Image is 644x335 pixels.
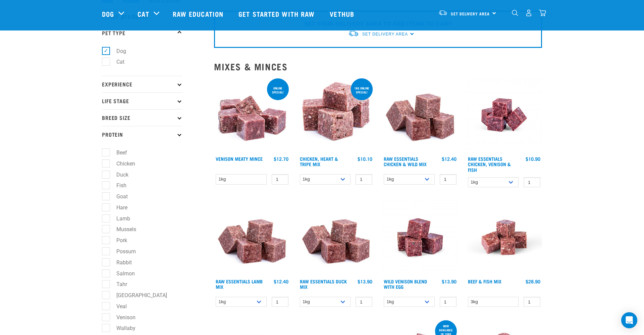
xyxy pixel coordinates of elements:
[106,58,127,66] label: Cat
[106,203,130,212] label: Hare
[539,9,546,16] img: home-icon@2x.png
[440,297,457,307] input: 1
[106,291,170,299] label: [GEOGRAPHIC_DATA]
[106,181,129,190] label: Fish
[214,199,290,275] img: ?1041 RE Lamb Mix 01
[267,83,289,97] div: ONLINE SPECIAL!
[526,279,540,284] div: $28.90
[438,10,447,16] img: van-moving.png
[451,12,490,15] span: Set Delivery Area
[106,171,131,179] label: Duck
[348,30,359,37] img: van-moving.png
[138,9,149,19] a: Cat
[323,0,363,27] a: Vethub
[106,313,138,322] label: Venison
[298,199,374,275] img: ?1041 RE Lamb Mix 01
[358,156,372,161] div: $10.10
[442,156,457,161] div: $12.40
[102,9,114,19] a: Dog
[106,324,138,332] label: Wallaby
[466,77,542,153] img: Chicken Venison mix 1655
[525,9,532,16] img: user.png
[466,199,542,275] img: Beef Mackerel 1
[102,76,182,92] p: Experience
[351,83,373,97] div: 1kg online special!
[102,92,182,109] p: Life Stage
[106,258,135,267] label: Rabbit
[102,126,182,143] p: Protein
[512,10,518,16] img: home-icon-1@2x.png
[106,247,139,256] label: Possum
[356,297,372,307] input: 1
[232,0,323,27] a: Get started with Raw
[356,174,372,185] input: 1
[524,177,540,188] input: 1
[300,157,338,165] a: Chicken, Heart & Tripe Mix
[106,236,130,245] label: Pork
[214,61,542,72] h2: Mixes & Minces
[272,174,288,185] input: 1
[468,280,501,282] a: Beef & Fish Mix
[106,225,139,233] label: Mussels
[214,77,290,153] img: 1117 Venison Meat Mince 01
[362,32,408,37] span: Set Delivery Area
[440,174,457,185] input: 1
[102,24,182,41] p: Pet Type
[272,297,288,307] input: 1
[102,109,182,126] p: Breed Size
[106,159,138,168] label: Chicken
[216,157,263,160] a: Venison Meaty Mince
[106,302,129,311] label: Veal
[468,157,511,171] a: Raw Essentials Chicken, Venison & Fish
[384,157,427,165] a: Raw Essentials Chicken & Wild Mix
[106,148,130,157] label: Beef
[106,47,129,55] label: Dog
[382,77,458,153] img: Pile Of Cubed Chicken Wild Meat Mix
[382,199,458,275] img: Venison Egg 1616
[358,279,372,284] div: $13.90
[442,279,457,284] div: $13.90
[106,280,130,288] label: Tahr
[274,279,288,284] div: $12.40
[274,156,288,161] div: $12.70
[106,192,130,201] label: Goat
[384,280,427,288] a: Wild Venison Blend with Egg
[621,312,637,328] div: Open Intercom Messenger
[300,280,347,288] a: Raw Essentials Duck Mix
[298,77,374,153] img: 1062 Chicken Heart Tripe Mix 01
[166,0,232,27] a: Raw Education
[106,269,138,278] label: Salmon
[526,156,540,161] div: $10.90
[216,280,263,288] a: Raw Essentials Lamb Mix
[106,214,133,223] label: Lamb
[524,297,540,307] input: 1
